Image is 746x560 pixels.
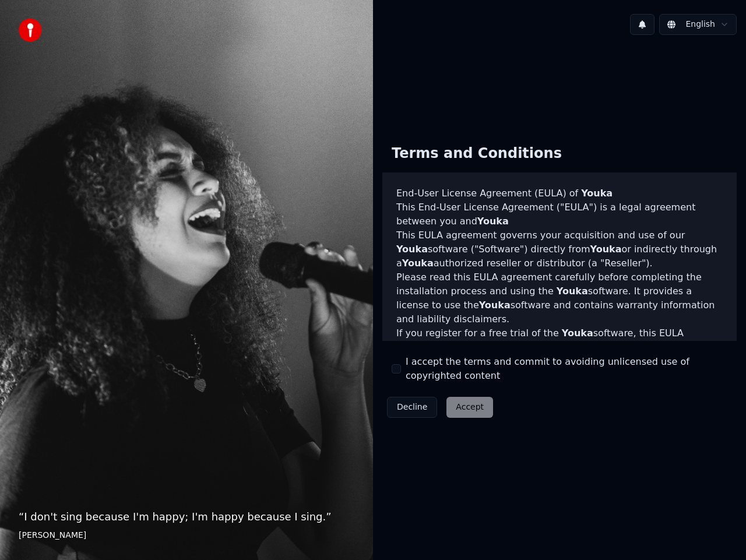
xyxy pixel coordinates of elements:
footer: [PERSON_NAME] [19,530,354,541]
button: Decline [387,397,437,418]
p: This End-User License Agreement ("EULA") is a legal agreement between you and [396,200,723,228]
p: “ I don't sing because I'm happy; I'm happy because I sing. ” [19,509,354,525]
p: If you register for a free trial of the software, this EULA agreement will also govern that trial... [396,326,723,396]
span: Youka [402,258,434,269]
span: Youka [590,244,622,255]
div: Terms and Conditions [382,135,571,172]
span: Youka [562,327,593,339]
p: This EULA agreement governs your acquisition and use of our software ("Software") directly from o... [396,228,723,270]
span: Youka [477,216,509,227]
h3: End-User License Agreement (EULA) of [396,186,723,200]
p: Please read this EULA agreement carefully before completing the installation process and using th... [396,270,723,326]
span: Youka [396,244,428,255]
span: Youka [479,300,511,311]
span: Youka [557,286,588,297]
label: I accept the terms and commit to avoiding unlicensed use of copyrighted content [406,355,727,383]
img: youka [19,19,42,42]
span: Youka [581,188,613,199]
